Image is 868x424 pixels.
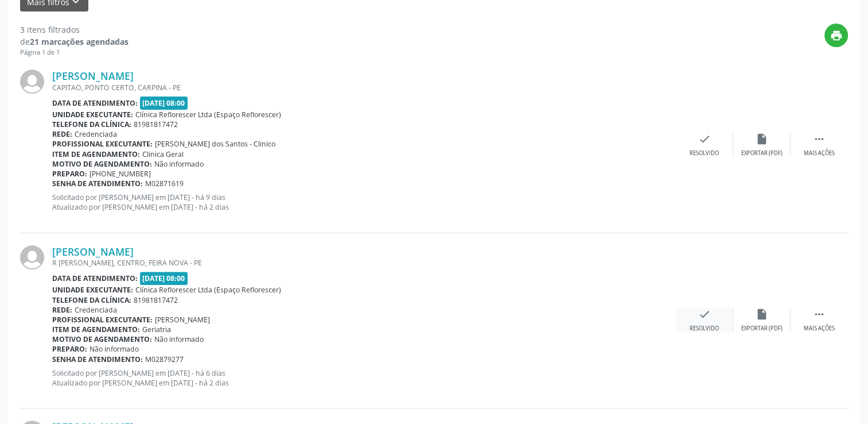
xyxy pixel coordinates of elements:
[20,24,129,36] div: 3 itens filtrados
[52,83,676,92] div: CAPITAO, PONTO CERTO, CARPINA - PE
[52,169,87,179] b: Preparo:
[741,325,783,333] div: Exportar (PDF)
[140,97,188,110] span: [DATE] 08:00
[75,129,117,139] span: Credenciada
[52,139,153,149] b: Profissional executante:
[690,149,719,157] div: Resolvido
[813,308,826,321] i: 
[52,285,133,295] b: Unidade executante:
[134,120,178,129] span: 81981817472
[75,305,117,315] span: Credenciada
[20,36,129,48] div: de
[52,315,153,325] b: Profissional executante:
[698,308,711,321] i: check
[142,325,171,334] span: Geriatria
[756,133,768,145] i: insert_drive_file
[52,354,143,364] b: Senha de atendimento:
[52,110,133,120] b: Unidade executante:
[52,70,134,82] a: [PERSON_NAME]
[155,139,275,149] span: [PERSON_NAME] dos Santos - Clinico
[52,179,143,188] b: Senha de atendimento:
[52,325,140,334] b: Item de agendamento:
[813,133,826,145] i: 
[52,305,72,315] b: Rede:
[52,344,87,354] b: Preparo:
[741,149,783,157] div: Exportar (PDF)
[698,133,711,145] i: check
[52,295,131,305] b: Telefone da clínica:
[830,29,843,42] i: print
[52,273,138,283] b: Data de atendimento:
[135,110,281,120] span: Clínica Reflorescer Ltda (Espaço Reflorescer)
[52,159,152,169] b: Motivo de agendamento:
[145,354,184,364] span: M02879277
[20,245,44,269] img: img
[140,272,188,285] span: [DATE] 08:00
[155,315,210,325] span: [PERSON_NAME]
[824,24,848,47] button: print
[154,334,204,344] span: Não informado
[135,285,281,295] span: Clínica Reflorescer Ltda (Espaço Reflorescer)
[89,344,139,354] span: Não informado
[52,192,676,212] p: Solicitado por [PERSON_NAME] em [DATE] - há 9 dias Atualizado por [PERSON_NAME] em [DATE] - há 2 ...
[804,149,835,157] div: Mais ações
[145,179,184,188] span: M02871619
[804,325,835,333] div: Mais ações
[20,70,44,94] img: img
[52,98,138,108] b: Data de atendimento:
[89,169,151,179] span: [PHONE_NUMBER]
[154,159,204,169] span: Não informado
[52,149,140,159] b: Item de agendamento:
[52,334,152,344] b: Motivo de agendamento:
[690,325,719,333] div: Resolvido
[52,120,131,129] b: Telefone da clínica:
[30,36,129,47] strong: 21 marcações agendadas
[52,368,676,388] p: Solicitado por [PERSON_NAME] em [DATE] - há 6 dias Atualizado por [PERSON_NAME] em [DATE] - há 2 ...
[20,48,129,57] div: Página 1 de 1
[134,295,178,305] span: 81981817472
[52,258,676,268] div: R [PERSON_NAME], CENTRO, FEIRA NOVA - PE
[52,129,72,139] b: Rede:
[52,245,134,258] a: [PERSON_NAME]
[756,308,768,321] i: insert_drive_file
[142,149,184,159] span: Clinica Geral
